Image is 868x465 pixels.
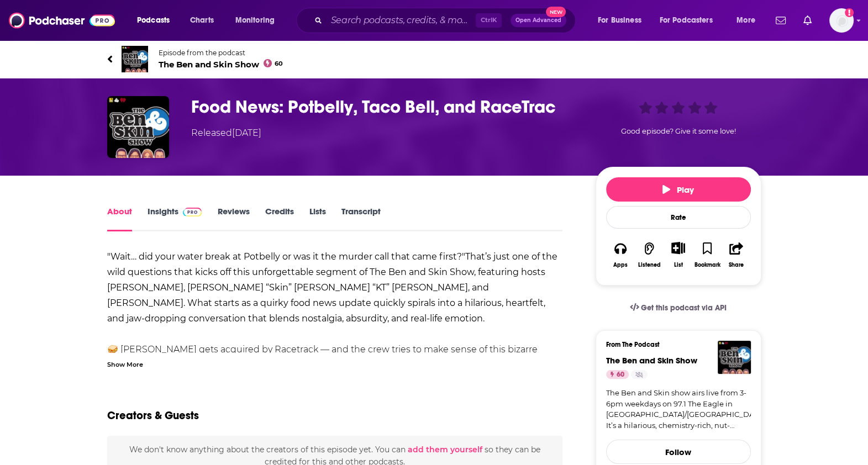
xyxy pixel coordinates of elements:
a: Reviews [217,206,249,231]
button: open menu [653,12,729,29]
span: New [546,7,566,17]
img: Food News: Potbelly, Taco Bell, and RaceTrac [107,96,169,158]
svg: Add a profile image [845,8,854,17]
a: Transcript [341,206,380,231]
button: Show profile menu [829,8,854,33]
img: Podchaser Pro [183,208,202,216]
b: "Wait… did your water break at Potbelly or was it the murder call that came first?"That’s just on... [107,251,557,324]
button: Follow [606,440,751,464]
span: Podcasts [137,13,170,28]
a: Credits [265,206,293,231]
span: Open Advanced [515,18,561,23]
span: The Ben and Skin Show [159,59,283,70]
a: The Ben and Skin ShowEpisode from the podcastThe Ben and Skin Show60 [107,46,761,72]
div: Rate [606,206,751,229]
img: The Ben and Skin Show [122,46,148,72]
img: User Profile [829,8,854,33]
a: About [107,206,132,231]
button: add them yourself [408,445,482,454]
a: Lists [309,206,325,231]
button: Share [722,235,750,275]
a: 60 [606,370,629,379]
button: open menu [729,12,769,29]
button: Show More Button [667,242,690,254]
button: open menu [228,12,289,29]
span: More [737,13,755,28]
button: Bookmark [693,235,722,275]
img: The Ben and Skin Show [718,341,751,374]
button: Listened [635,235,664,275]
button: Apps [606,235,635,275]
a: The Ben and Skin show airs live from 3-6pm weekdays on 97.1 The Eagle in [GEOGRAPHIC_DATA]/[GEOGR... [606,388,751,431]
img: Podchaser - Follow, Share and Rate Podcasts [9,10,115,31]
div: Bookmark [694,262,720,268]
h3: From The Podcast [606,341,742,348]
div: Show More ButtonList [664,235,692,275]
div: Search podcasts, credits, & more... [307,8,586,33]
a: Charts [183,12,220,29]
h2: Creators & Guests [107,409,199,422]
div: Released [DATE] [191,126,261,140]
input: Search podcasts, credits, & more... [327,12,476,29]
span: 60 [617,369,624,381]
a: Show notifications dropdown [771,11,790,30]
div: List [674,261,683,268]
span: For Podcasters [660,13,713,28]
button: Play [606,177,751,202]
li: 🥪 [PERSON_NAME] gets acquired by Racetrack — and the crew tries to make sense of this bizarre bus... [107,342,563,373]
a: Show notifications dropdown [799,11,816,30]
span: Get this podcast via API [641,303,727,313]
a: Get this podcast via API [621,294,736,321]
span: Ctrl K [476,13,502,28]
div: Apps [613,262,628,268]
span: Monitoring [235,13,275,28]
a: The Ben and Skin Show [606,355,697,366]
button: Open AdvancedNew [511,14,566,27]
h1: Food News: Potbelly, Taco Bell, and RaceTrac [191,96,578,118]
button: open menu [590,12,655,29]
a: InsightsPodchaser Pro [148,206,202,231]
span: Charts [190,13,214,28]
span: For Business [598,13,641,28]
span: Play [662,184,694,195]
span: Logged in as meg_reilly_edl [829,8,854,33]
button: open menu [129,12,184,29]
span: Episode from the podcast [159,49,283,57]
span: 60 [275,61,283,66]
div: Share [729,262,744,268]
span: Good episode? Give it some love! [621,127,736,135]
div: Listened [638,262,661,268]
